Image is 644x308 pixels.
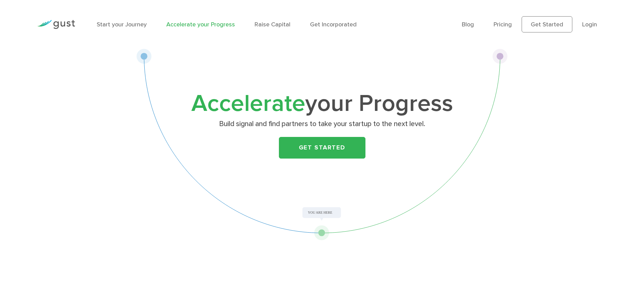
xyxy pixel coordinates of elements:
[255,21,290,28] a: Raise Capital
[191,119,453,129] p: Build signal and find partners to take your startup to the next level.
[97,21,147,28] a: Start your Journey
[189,93,456,115] h1: your Progress
[279,137,365,159] a: Get Started
[191,89,305,118] span: Accelerate
[494,21,512,28] a: Pricing
[582,21,597,28] a: Login
[462,21,474,28] a: Blog
[37,20,75,29] img: Gust Logo
[310,21,357,28] a: Get Incorporated
[522,16,572,32] a: Get Started
[166,21,235,28] a: Accelerate your Progress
